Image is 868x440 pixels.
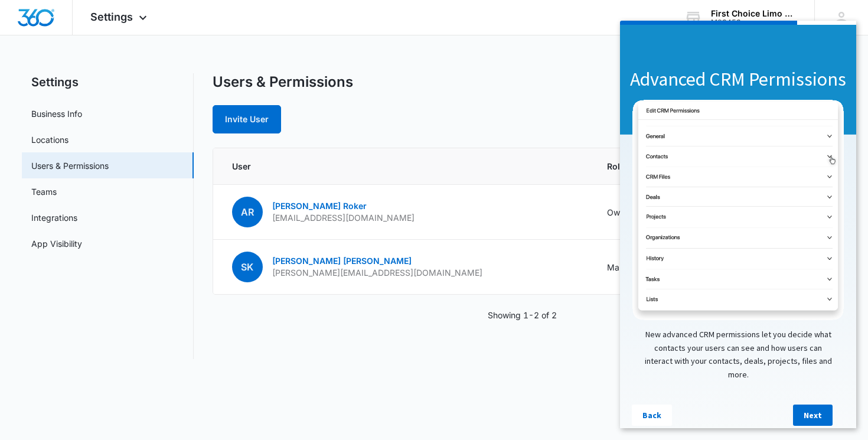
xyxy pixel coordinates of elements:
[31,159,109,172] a: Users & Permissions
[22,73,194,91] h2: Settings
[272,212,415,224] p: [EMAIL_ADDRESS][DOMAIN_NAME]
[232,252,263,282] span: SK
[213,114,281,124] a: Invite User
[607,160,663,172] span: Role
[12,307,224,360] p: New advanced CRM permissions let you decide what contacts your users can see and how users can in...
[232,262,263,272] a: SK
[31,107,82,120] a: Business Info
[272,267,482,279] p: [PERSON_NAME][EMAIL_ADDRESS][DOMAIN_NAME]
[272,201,367,211] a: [PERSON_NAME] Roker
[232,197,263,227] span: AR
[213,105,281,133] button: Invite User
[31,237,82,250] a: App Visibility
[711,9,797,18] div: account name
[488,309,557,321] p: Showing 1-2 of 2
[31,185,57,198] a: Teams
[12,384,52,405] a: Back
[593,185,677,240] td: Owner
[31,211,77,224] a: Integrations
[232,207,263,217] a: AR
[31,133,68,146] a: Locations
[593,240,677,295] td: Manager
[272,256,412,266] a: [PERSON_NAME] [PERSON_NAME]
[711,18,797,27] div: account id
[213,73,353,91] h1: Users & Permissions
[232,160,579,172] span: User
[90,11,133,23] span: Settings
[173,384,213,405] a: Next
